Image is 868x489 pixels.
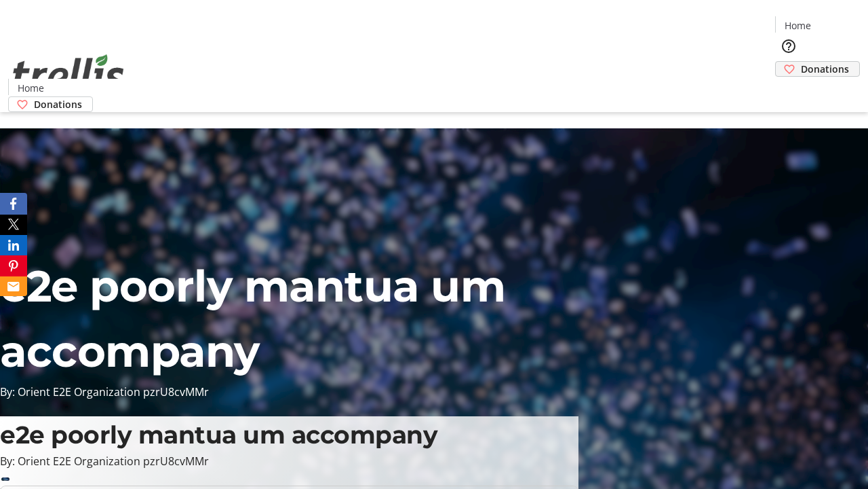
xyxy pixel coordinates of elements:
a: Home [776,18,819,33]
a: Donations [775,61,860,77]
img: Orient E2E Organization pzrU8cvMMr's Logo [8,39,129,107]
a: Donations [8,96,93,112]
button: Help [775,33,802,60]
span: Donations [801,62,849,76]
span: Home [785,18,811,33]
button: Cart [775,77,802,104]
a: Home [9,81,52,95]
span: Donations [34,97,82,111]
span: Home [18,81,44,95]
